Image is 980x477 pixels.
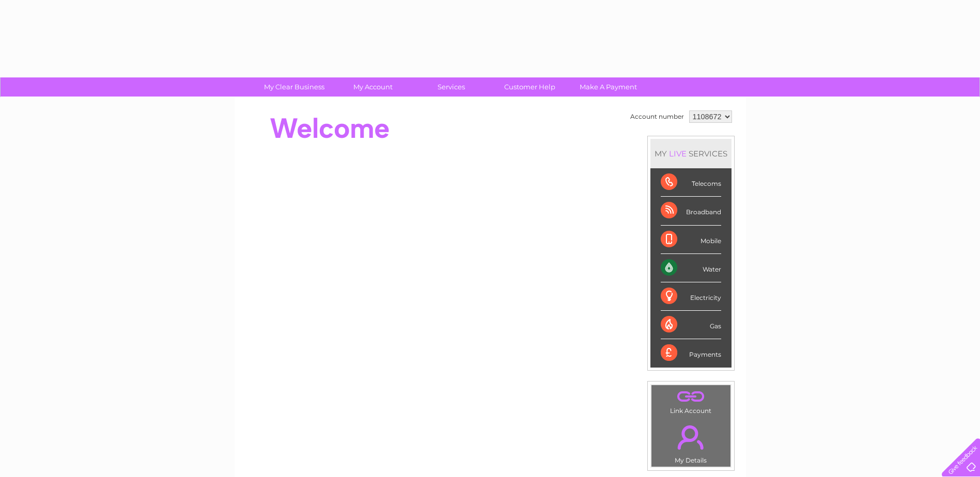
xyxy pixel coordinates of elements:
[661,282,721,311] div: Electricity
[654,419,728,455] a: .
[650,139,732,168] div: MY SERVICES
[252,77,337,97] a: My Clear Business
[654,388,728,406] a: .
[330,77,415,97] a: My Account
[566,77,651,97] a: Make A Payment
[661,226,721,254] div: Mobile
[661,168,721,197] div: Telecoms
[651,385,731,417] td: Link Account
[487,77,572,97] a: Customer Help
[651,417,731,467] td: My Details
[667,149,689,158] div: LIVE
[661,197,721,225] div: Broadband
[661,339,721,367] div: Payments
[628,108,687,125] td: Account number
[661,311,721,339] div: Gas
[661,254,721,282] div: Water
[409,77,494,97] a: Services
